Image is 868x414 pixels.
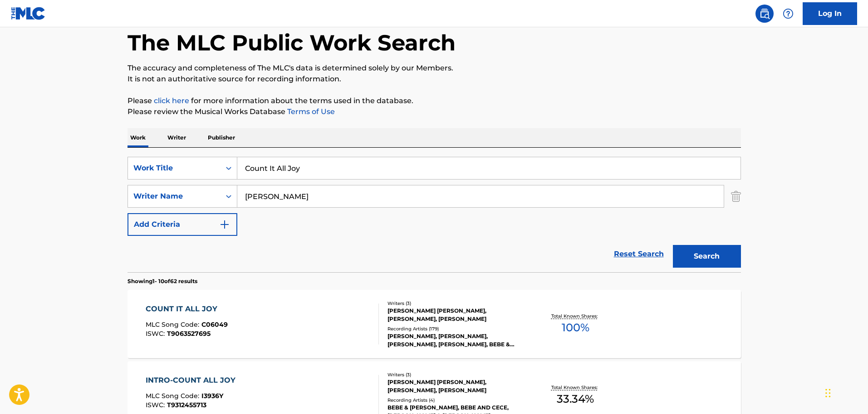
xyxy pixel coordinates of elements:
[146,329,167,338] span: ISWC :
[731,185,741,208] img: Delete Criterion
[557,391,594,407] span: 33.34 %
[146,375,240,386] div: INTRO-COUNT ALL JOY
[201,320,228,329] span: C06049
[562,319,589,336] span: 100 %
[551,384,600,391] p: Total Known Shares:
[759,8,770,19] img: search
[128,128,148,147] p: Work
[387,378,525,394] div: [PERSON_NAME] [PERSON_NAME], [PERSON_NAME], [PERSON_NAME]
[201,392,223,400] span: I3936Y
[779,5,797,23] div: Help
[128,63,741,74] p: The accuracy and completeness of The MLC's data is determined solely by our Members.
[133,191,215,202] div: Writer Name
[146,304,228,314] div: COUNT IT ALL JOY
[133,163,215,174] div: Work Title
[285,107,335,116] a: Terms of Use
[11,7,46,20] img: MLC Logo
[673,245,741,268] button: Search
[755,5,774,23] a: Public Search
[128,277,197,285] p: Showing 1 - 10 of 62 results
[205,128,238,147] p: Publisher
[146,320,201,329] span: MLC Song Code :
[146,392,201,400] span: MLC Song Code :
[128,29,456,56] h1: The MLC Public Work Search
[387,307,525,323] div: [PERSON_NAME] [PERSON_NAME], [PERSON_NAME], [PERSON_NAME]
[219,219,230,230] img: 9d2ae6d4665cec9f34b9.svg
[146,401,167,409] span: ISWC :
[551,313,600,319] p: Total Known Shares:
[165,128,189,147] p: Writer
[825,379,831,407] div: Drag
[128,106,741,117] p: Please review the Musical Works Database
[128,213,237,236] button: Add Criteria
[387,397,525,404] div: Recording Artists ( 4 )
[803,2,857,25] a: Log In
[387,371,525,378] div: Writers ( 3 )
[609,244,668,264] a: Reset Search
[128,95,741,106] p: Please for more information about the terms used in the database.
[167,401,206,409] span: T9312455713
[783,8,794,19] img: help
[387,332,525,349] div: [PERSON_NAME], [PERSON_NAME], [PERSON_NAME], [PERSON_NAME], BEBE & [PERSON_NAME]
[387,300,525,307] div: Writers ( 3 )
[128,157,741,272] form: Search Form
[154,96,189,105] a: click here
[823,370,868,414] iframe: Chat Widget
[128,290,741,358] a: COUNT IT ALL JOYMLC Song Code:C06049ISWC:T9063527695Writers (3)[PERSON_NAME] [PERSON_NAME], [PERS...
[167,329,211,338] span: T9063527695
[387,325,525,332] div: Recording Artists ( 179 )
[128,74,741,85] p: It is not an authoritative source for recording information.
